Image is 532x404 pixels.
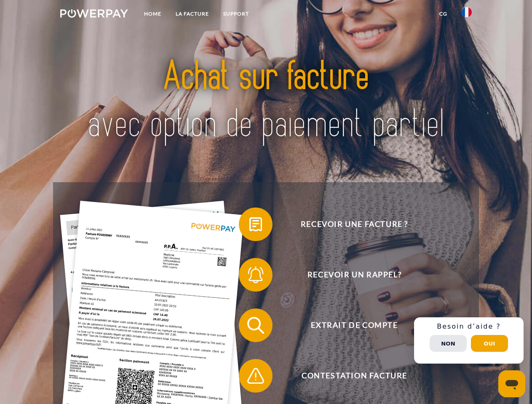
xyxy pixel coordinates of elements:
span: Recevoir un rappel? [251,258,457,292]
span: Recevoir une facture ? [251,207,457,241]
button: Oui [471,335,508,352]
img: qb_bell.svg [245,264,266,285]
img: logo-powerpay-white.svg [60,9,128,18]
button: Extrait de compte [239,308,458,342]
iframe: Bouton de lancement de la fenêtre de messagerie [498,370,525,397]
button: Non [430,335,467,352]
img: fr [462,7,472,17]
button: Contestation Facture [239,359,458,393]
span: Extrait de compte [251,308,457,342]
a: LA FACTURE [168,6,216,21]
div: Schnellhilfe [414,317,524,364]
img: qb_warning.svg [245,365,266,386]
a: CG [432,6,454,21]
button: Recevoir un rappel? [239,258,458,292]
img: qb_bill.svg [245,214,266,235]
img: title-powerpay_fr.svg [80,40,452,161]
a: Support [216,6,256,21]
img: qb_search.svg [245,315,266,336]
span: Contestation Facture [251,359,457,393]
a: Home [137,6,168,21]
button: Recevoir une facture ? [239,207,458,241]
h3: Besoin d’aide ? [419,322,519,331]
